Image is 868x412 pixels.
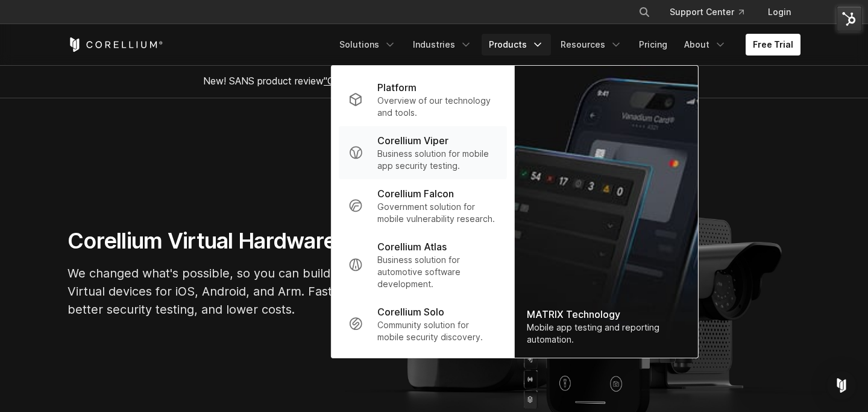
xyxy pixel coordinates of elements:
[332,34,800,55] div: Navigation Menu
[527,307,686,322] div: MATRIX Technology
[203,75,665,87] span: New! SANS product review now available.
[339,179,507,232] a: Corellium Falcon Government solution for mobile vulnerability research.
[527,322,686,346] div: Mobile app testing and reporting automation.
[332,34,403,55] a: Solutions
[377,148,497,172] p: Business solution for mobile app security testing.
[339,126,507,179] a: Corellium Viper Business solution for mobile app security testing.
[837,6,862,31] img: HubSpot Tools Menu Toggle
[377,186,454,201] p: Corellium Falcon
[827,371,856,400] div: Open Intercom Messenger
[68,37,163,52] a: Corellium Home
[377,201,497,225] p: Government solution for mobile vulnerability research.
[377,305,444,319] p: Corellium Solo
[553,34,629,55] a: Resources
[339,73,507,126] a: Platform Overview of our technology and tools.
[515,66,698,358] a: MATRIX Technology Mobile app testing and reporting automation.
[758,1,800,23] a: Login
[624,1,800,23] div: Navigation Menu
[339,297,507,350] a: Corellium Solo Community solution for mobile security discovery.
[324,75,602,87] a: "Collaborative Mobile App Security Development and Analysis"
[632,34,675,55] a: Pricing
[377,95,497,119] p: Overview of our technology and tools.
[746,34,800,55] a: Free Trial
[68,264,429,319] p: We changed what's possible, so you can build what's next. Virtual devices for iOS, Android, and A...
[377,133,448,148] p: Corellium Viper
[482,34,551,55] a: Products
[377,319,497,343] p: Community solution for mobile security discovery.
[515,66,698,358] img: Matrix_WebNav_1x
[377,80,417,95] p: Platform
[377,254,497,290] p: Business solution for automotive software development.
[660,1,753,23] a: Support Center
[377,239,447,254] p: Corellium Atlas
[68,227,429,255] h1: Corellium Virtual Hardware
[406,34,479,55] a: Industries
[634,1,655,23] button: Search
[339,232,507,297] a: Corellium Atlas Business solution for automotive software development.
[677,34,734,55] a: About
